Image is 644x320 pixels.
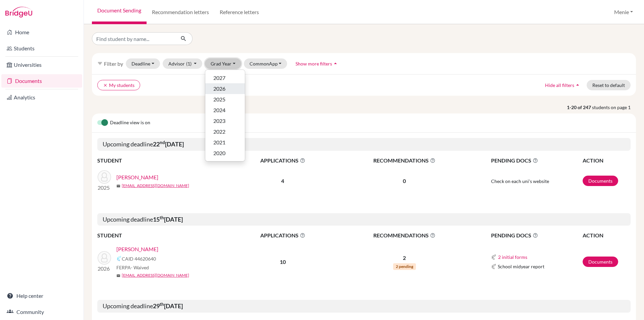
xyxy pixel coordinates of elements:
[97,80,140,90] button: clearMy students
[1,289,82,303] a: Help center
[611,6,636,18] button: Menie
[126,58,160,69] button: Deadline
[583,257,618,267] a: Documents
[539,80,587,90] button: Hide all filtersarrow_drop_up
[1,74,82,88] a: Documents
[160,215,164,220] sup: th
[103,83,108,88] i: clear
[582,231,631,240] th: ACTION
[498,253,528,261] button: 2 initial forms
[1,26,82,39] a: Home
[334,254,475,262] p: 2
[205,58,241,69] button: Grad Year
[592,104,636,111] span: students on page 1
[97,61,103,66] i: filter_list
[97,213,631,226] h5: Upcoming deadline
[1,42,82,55] a: Students
[334,177,475,185] p: 0
[116,264,149,271] span: FERPA
[97,231,231,240] th: STUDENT
[5,7,32,17] img: Bridge-U
[491,255,496,260] img: Common App logo
[491,178,549,184] span: Check on each uni's website
[213,106,225,114] span: 2024
[116,256,122,261] img: Common App logo
[213,117,225,125] span: 2023
[281,178,284,184] b: 4
[244,58,287,69] button: CommonApp
[153,302,183,310] b: 29 [DATE]
[491,231,582,239] span: PENDING DOCS
[116,184,120,188] span: mail
[98,265,111,273] p: 2026
[574,82,581,88] i: arrow_drop_up
[160,302,164,307] sup: th
[213,128,225,136] span: 2022
[545,82,574,88] span: Hide all filters
[205,148,245,158] button: 2020
[213,149,225,157] span: 2020
[232,156,334,165] span: APPLICATIONS
[98,251,111,265] img: Narayan, Gyan
[153,140,184,148] b: 22 [DATE]
[97,300,631,313] h5: Upcoming deadline
[122,183,189,189] a: [EMAIL_ADDRESS][DOMAIN_NAME]
[97,156,231,165] th: STUDENT
[205,126,245,137] button: 2022
[213,138,225,146] span: 2021
[92,32,175,45] input: Find student by name...
[131,265,149,270] span: - Waived
[98,184,111,192] p: 2025
[232,231,334,239] span: APPLICATIONS
[116,274,120,278] span: mail
[491,156,582,165] span: PENDING DOCS
[334,231,475,239] span: RECOMMENDATIONS
[290,58,344,69] button: Show more filtersarrow_drop_up
[213,85,225,93] span: 2026
[213,74,225,82] span: 2027
[567,104,592,111] strong: 1-20 of 247
[186,61,192,66] span: (1)
[116,173,158,181] a: [PERSON_NAME]
[205,94,245,105] button: 2025
[587,80,631,90] button: Reset to default
[205,116,245,126] button: 2023
[205,105,245,116] button: 2024
[1,91,82,104] a: Analytics
[1,305,82,319] a: Community
[332,60,339,67] i: arrow_drop_up
[153,216,183,223] b: 15 [DATE]
[205,137,245,148] button: 2021
[393,263,416,270] span: 2 pending
[583,176,618,186] a: Documents
[498,263,544,270] span: School midyear report
[205,73,245,83] button: 2027
[116,245,158,253] a: [PERSON_NAME]
[104,60,123,67] span: Filter by
[205,70,245,162] div: Grad Year
[122,255,156,262] span: CAID 44620640
[213,95,225,103] span: 2025
[334,156,475,165] span: RECOMMENDATIONS
[163,58,203,69] button: Advisor(1)
[280,259,286,265] b: 10
[491,264,496,269] img: Common App logo
[205,83,245,94] button: 2026
[1,58,82,72] a: Universities
[98,170,111,184] img: Misra, Medha
[122,272,189,278] a: [EMAIL_ADDRESS][DOMAIN_NAME]
[160,140,165,145] sup: nd
[110,119,150,127] span: Deadline view is on
[296,61,332,66] span: Show more filters
[582,156,631,165] th: ACTION
[97,138,631,151] h5: Upcoming deadline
